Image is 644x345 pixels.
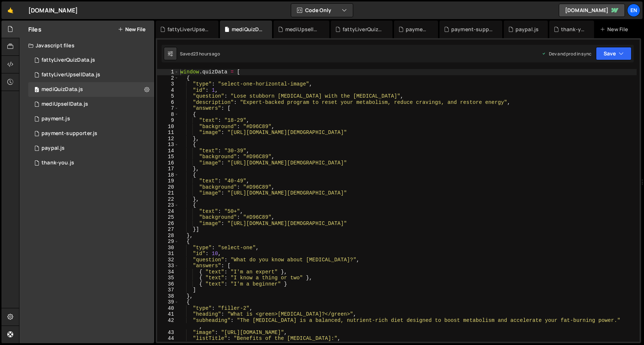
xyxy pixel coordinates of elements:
[41,57,95,63] div: fattyLiverQuizData.js
[157,233,179,239] div: 28
[157,269,179,275] div: 34
[157,172,179,178] div: 18
[41,160,74,166] div: thank-you.js
[157,275,179,281] div: 35
[157,124,179,130] div: 10
[291,4,353,17] button: Code Only
[41,101,88,108] div: mediUpsellData.js
[561,26,585,33] div: thank-you.js
[180,51,220,57] div: Saved
[596,47,632,60] button: Save
[157,226,179,233] div: 27
[28,53,154,68] div: 16956/46566.js
[157,305,179,312] div: 40
[28,68,154,82] div: 16956/46565.js
[157,166,179,172] div: 17
[157,178,179,184] div: 19
[157,287,179,293] div: 37
[157,251,179,257] div: 31
[157,69,179,75] div: 1
[157,281,179,287] div: 36
[232,26,263,33] div: mediQuizData.js
[41,130,97,137] div: payment-supporter.js
[343,26,384,33] div: fattyLiverQuizData.js
[28,141,154,156] div: 16956/46550.js
[157,184,179,190] div: 20
[157,112,179,118] div: 8
[41,72,100,78] div: fattyLiverUpsellData.js
[157,160,179,166] div: 16
[157,202,179,208] div: 23
[157,136,179,142] div: 12
[157,245,179,251] div: 30
[35,87,39,93] span: 0
[157,142,179,148] div: 13
[406,26,429,33] div: payment.js
[41,116,70,122] div: payment.js
[41,86,83,93] div: mediQuizData.js
[1,1,19,19] a: 🤙
[28,82,154,97] : 16956/46700.js
[28,126,154,141] div: 16956/46552.js
[41,145,65,152] div: paypal.js
[28,112,154,126] div: 16956/46551.js
[157,117,179,124] div: 9
[157,299,179,305] div: 39
[515,26,539,33] div: paypal.js
[28,156,154,170] div: 16956/46524.js
[157,330,179,336] div: 43
[157,75,179,81] div: 2
[285,26,321,33] div: mediUpsellData.js
[157,130,179,136] div: 11
[451,26,493,33] div: payment-supporter.js
[157,190,179,196] div: 21
[157,148,179,154] div: 14
[28,6,78,15] div: [DOMAIN_NAME]
[157,154,179,160] div: 15
[28,25,41,33] h2: Files
[157,239,179,245] div: 29
[157,317,179,330] div: 42
[157,93,179,99] div: 5
[542,51,591,57] div: Dev and prod in sync
[600,26,631,33] div: New File
[157,214,179,221] div: 25
[118,26,145,32] button: New File
[157,196,179,203] div: 22
[157,105,179,112] div: 7
[157,81,179,87] div: 3
[157,257,179,263] div: 32
[157,311,179,317] div: 41
[157,99,179,106] div: 6
[627,4,640,17] a: En
[19,38,154,53] div: Javascript files
[28,97,154,112] div: 16956/46701.js
[559,4,625,17] a: [DOMAIN_NAME]
[157,293,179,299] div: 38
[157,263,179,269] div: 33
[157,87,179,94] div: 4
[193,51,220,57] div: 23 hours ago
[157,221,179,227] div: 26
[157,335,179,342] div: 44
[157,208,179,215] div: 24
[167,26,210,33] div: fattyLiverUpsellData.js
